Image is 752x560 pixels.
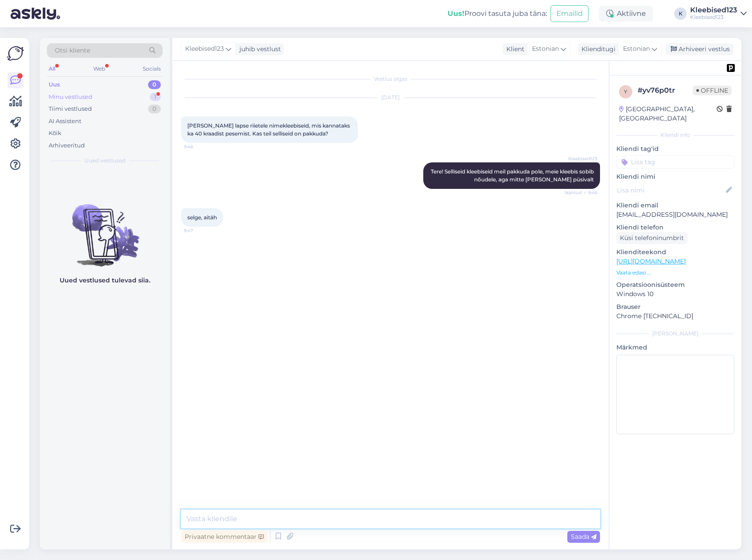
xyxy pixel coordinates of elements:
[49,105,92,113] div: Tiimi vestlused
[616,210,734,219] p: [EMAIL_ADDRESS][DOMAIN_NAME]
[55,46,90,55] span: Otsi kliente
[616,144,734,154] p: Kliendi tag'id
[616,280,734,289] p: Operatsioonisüsteem
[148,105,161,113] div: 0
[616,172,734,181] p: Kliendi nimi
[690,14,737,21] div: Kleebised123
[49,141,85,150] div: Arhiveeritud
[185,44,224,54] span: Kleebised123
[91,63,107,75] div: Web
[616,232,687,244] div: Küsi telefoninumbrit
[47,63,57,75] div: All
[616,257,686,265] a: [URL][DOMAIN_NAME]
[40,188,170,268] img: No chats
[448,9,464,18] b: Uus!
[60,276,150,285] p: Uued vestlused tulevad siia.
[181,94,600,101] div: [DATE]
[599,6,653,22] div: Aktiivne
[727,64,735,72] img: pd
[503,45,524,54] div: Klient
[184,227,217,234] span: 9:47
[181,531,267,543] div: Privaatne kommentaar
[665,43,733,55] div: Arhiveeri vestlus
[616,302,734,312] p: Brauser
[181,75,600,83] div: Vestlus algas
[431,168,595,183] span: Tere! Selliseid kleebiseid meil pakkuda pole, meie kleebis sobib nõudele, aga mitte [PERSON_NAME]...
[616,289,734,299] p: Windows 10
[616,155,734,169] input: Lisa tag
[638,85,693,96] div: # yv76p0tr
[564,155,597,162] span: Kleebised123
[448,8,547,19] div: Proovi tasuta juba täna:
[84,157,125,165] span: Uued vestlused
[49,80,60,89] div: Uus
[616,330,734,338] div: [PERSON_NAME]
[674,8,687,20] div: K
[150,93,161,101] div: 1
[616,312,734,321] p: Chrome [TECHNICAL_ID]
[148,80,161,89] div: 0
[617,185,724,195] input: Lisa nimi
[619,105,717,123] div: [GEOGRAPHIC_DATA], [GEOGRAPHIC_DATA]
[532,44,559,54] span: Estonian
[616,223,734,232] p: Kliendi telefon
[236,45,281,54] div: juhib vestlust
[49,93,92,101] div: Minu vestlused
[7,45,24,62] img: Askly Logo
[623,44,650,54] span: Estonian
[616,131,734,139] div: Kliendi info
[616,269,734,277] p: Vaata edasi ...
[551,5,589,22] button: Emailid
[616,201,734,210] p: Kliendi email
[616,343,734,352] p: Märkmed
[616,248,734,257] p: Klienditeekond
[693,86,732,95] span: Offline
[184,143,217,150] span: 9:46
[690,7,747,21] a: Kleebised123Kleebised123
[624,88,627,95] span: y
[49,117,81,126] div: AI Assistent
[578,45,615,54] div: Klienditugi
[690,7,737,14] div: Kleebised123
[49,129,61,138] div: Kõik
[141,63,163,75] div: Socials
[187,122,351,137] span: [PERSON_NAME] lapse riietele nimekleebiseid, mis kannataks ka 40 kraadist pesemist. Kas teil sell...
[187,214,217,221] span: selge, aitäh
[571,533,596,541] span: Saada
[564,189,597,196] span: Nähtud ✓ 9:46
